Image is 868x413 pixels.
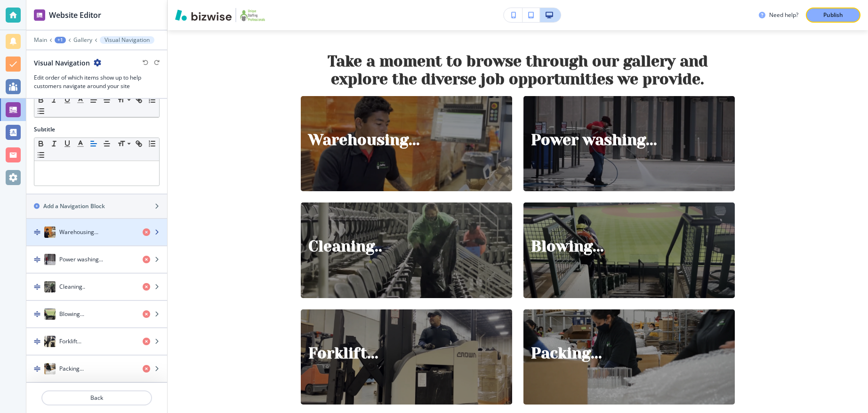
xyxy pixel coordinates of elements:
h2: Add a Navigation Block [43,202,105,211]
button: DragForklift... [26,328,167,356]
img: Bizwise Logo [175,9,232,21]
button: Visual Navigation [100,36,154,44]
h4: Forklift... [59,337,81,346]
img: Drag [34,338,40,345]
button: DragBlowing... [26,301,167,328]
img: Drag [34,256,40,263]
p: P ... [531,345,602,363]
span: Take a moment to browse through our gallery and explore the diverse job opportunities we provide. [328,53,712,88]
img: Drag [34,229,40,235]
p: Publish [823,11,843,19]
img: Drag [34,365,40,372]
h4: Blowing... [59,310,84,318]
h3: Edit order of which items show up to help customers navigate around your site [34,73,160,90]
button: Add a Navigation Block [26,194,167,218]
button: Back [41,390,152,405]
button: DragCleaning.. [26,274,167,301]
button: DragPacking... [26,356,167,383]
img: Your Logo [240,8,265,23]
p: Visual Navigation [104,37,150,43]
h4: Cleaning.. [59,283,85,291]
button: Gallery [73,37,92,43]
h4: Packing... [59,364,84,373]
p: Power washing... [531,131,657,149]
img: Drag [34,283,40,290]
h2: Visual Navigation [34,58,90,68]
img: Drag [34,311,40,317]
p: Back [42,394,151,402]
h2: Subtitle [34,125,55,134]
p: Warehousing... [308,131,420,149]
h4: Warehousing... [59,228,98,236]
button: +1 [55,37,66,43]
button: Publish [806,8,860,23]
a: acking [541,345,591,362]
h4: Power washing... [59,255,103,264]
h3: Need help? [769,11,798,19]
h2: Website Editor [49,9,101,21]
img: editor icon [34,9,45,21]
button: DragWarehousing... [26,219,167,246]
button: Main [34,37,47,43]
p: Forklift... [308,345,378,363]
p: Blowing... [531,238,604,256]
p: Cleaning.. [308,238,382,256]
button: DragPower washing... [26,246,167,274]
